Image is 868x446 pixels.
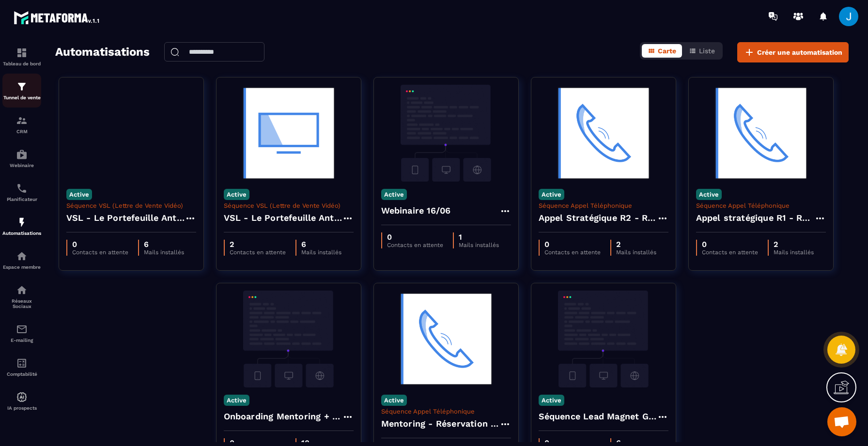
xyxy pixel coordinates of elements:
a: automationsautomationsWebinaire [2,141,41,175]
h4: Séquence Lead Magnet GUIDE " 5 questions à se poser" [539,410,657,423]
p: Webinaire [2,163,41,168]
h4: Mentoring - Réservation Session Individuelle [381,417,499,431]
p: 0 [72,240,128,249]
p: Tableau de bord [2,61,41,66]
img: automations [16,391,28,403]
a: automationsautomationsAutomatisations [2,209,41,243]
h4: Webinaire 16/06 [381,204,451,217]
h2: Automatisations [55,42,150,62]
p: Réseaux Sociaux [2,298,41,309]
img: accountant [16,357,28,369]
img: formation [16,47,28,59]
img: automation-background [224,291,354,387]
p: E-mailing [2,338,41,343]
p: Active [66,189,92,200]
a: formationformationTableau de bord [2,40,41,74]
p: Séquence Appel Téléphonique [539,202,668,209]
p: 0 [702,240,758,249]
p: Séquence VSL (Lettre de Vente Vidéo) [224,202,354,209]
p: Contacts en attente [387,242,443,248]
a: emailemailE-mailing [2,316,41,350]
p: Séquence Appel Téléphonique [696,202,826,209]
p: Comptabilité [2,371,41,377]
a: formationformationTunnel de vente [2,74,41,108]
p: Mails installés [301,249,341,256]
h4: Appel stratégique R1 - Réservation [696,211,814,225]
button: Carte [642,44,682,58]
img: automation-background [224,85,354,182]
span: Créer une automatisation [757,47,842,57]
button: Créer une automatisation [737,42,849,62]
p: 6 [144,240,184,249]
img: automation-background [381,291,511,387]
p: Mails installés [616,249,656,256]
img: formation [16,81,28,92]
img: automation-background [381,85,511,182]
h4: VSL - Le Portefeuille Anti-Fragile [224,211,342,225]
p: Automatisations [2,231,41,236]
p: Mails installés [774,249,814,256]
img: scheduler [16,183,28,194]
h4: VSL - Le Portefeuille Anti-Fragile - Copy [66,211,185,225]
p: Active [381,395,407,406]
a: schedulerschedulerPlanificateur [2,175,41,209]
h4: Appel Stratégique R2 - Réservation [539,211,657,225]
p: 2 [774,240,814,249]
p: Contacts en attente [72,249,128,256]
img: automation-background [696,85,826,182]
h4: Onboarding Mentoring + Suivi Apprenant [224,410,342,423]
p: Séquence VSL (Lettre de Vente Vidéo) [66,202,196,209]
p: Contacts en attente [544,249,601,256]
p: Tunnel de vente [2,95,41,100]
img: automations [16,149,28,160]
p: Séquence Appel Téléphonique [381,408,511,415]
p: Active [539,189,564,200]
p: 6 [301,240,341,249]
img: email [16,323,28,335]
span: Liste [699,47,715,55]
p: Active [381,189,407,200]
p: Mails installés [459,242,499,248]
a: accountantaccountantComptabilité [2,350,41,384]
p: 0 [544,240,601,249]
img: automations [16,216,28,228]
img: automation-background [66,85,196,182]
p: CRM [2,129,41,134]
img: automation-background [539,291,668,387]
p: Espace membre [2,264,41,270]
img: logo [14,9,101,26]
p: Active [224,395,249,406]
a: automationsautomationsEspace membre [2,243,41,277]
img: social-network [16,284,28,296]
a: formationformationCRM [2,108,41,141]
p: Planificateur [2,197,41,202]
p: 2 [616,240,656,249]
img: formation [16,115,28,126]
p: 1 [459,232,499,242]
a: social-networksocial-networkRéseaux Sociaux [2,277,41,316]
p: 0 [387,232,443,242]
span: Carte [658,47,676,55]
img: automations [16,250,28,262]
p: Contacts en attente [230,249,286,256]
p: Mails installés [144,249,184,256]
p: 2 [230,240,286,249]
p: Active [224,189,249,200]
p: Active [539,395,564,406]
p: Active [696,189,722,200]
p: Contacts en attente [702,249,758,256]
img: automation-background [539,85,668,182]
p: IA prospects [2,405,41,411]
button: Liste [683,44,721,58]
a: Ouvrir le chat [827,407,856,436]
